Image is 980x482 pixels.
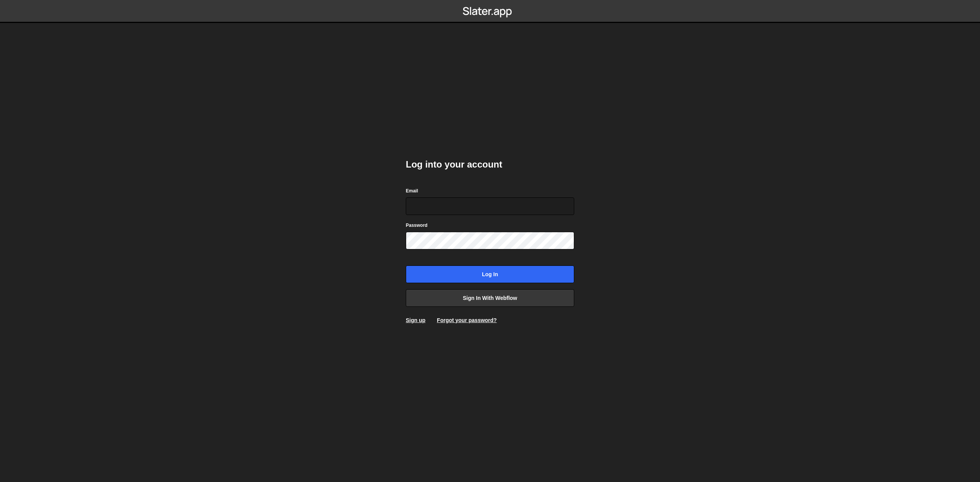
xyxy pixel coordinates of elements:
[406,265,574,283] input: Log in
[406,221,428,229] label: Password
[406,187,418,195] label: Email
[406,317,425,323] a: Sign up
[437,317,497,323] a: Forgot your password?
[406,289,574,307] a: Sign in with Webflow
[406,158,574,171] h2: Log into your account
